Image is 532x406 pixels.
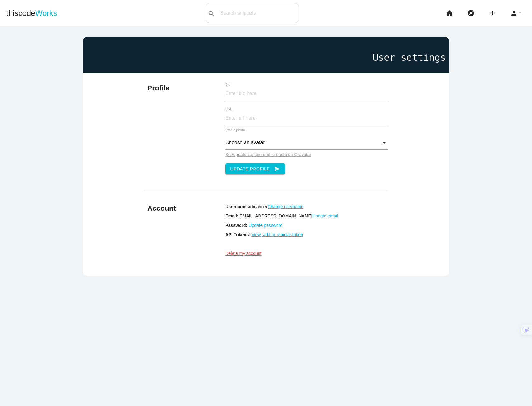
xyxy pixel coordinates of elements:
[225,112,388,125] input: Enter url here
[268,204,303,209] a: Change username
[217,7,299,20] input: Search snippets
[225,152,311,157] a: Set/update custom profile photo on Gravatar
[208,4,215,24] i: search
[225,251,261,256] a: Delete my account
[225,232,250,237] b: API Tokens:
[147,84,169,92] b: Profile
[446,3,453,23] i: home
[225,204,248,209] b: Username:
[249,223,283,228] a: Update password
[489,3,496,23] i: add
[518,3,523,23] i: arrow_drop_down
[225,213,388,218] p: [EMAIL_ADDRESS][DOMAIN_NAME]
[251,232,303,237] a: View, add or remove token
[225,83,360,87] label: Bio
[147,204,176,212] b: Account
[6,3,57,23] a: thiscodeWorks
[225,163,285,174] button: Update Profilesend
[35,9,57,17] span: Works
[274,163,280,174] i: send
[467,3,475,23] i: explore
[225,87,388,100] input: Enter bio here
[312,213,338,218] a: Update email
[206,3,217,23] button: search
[510,3,518,23] i: person
[225,204,388,209] p: admariner
[225,223,247,228] b: Password:
[86,52,446,63] h1: User settings
[225,128,245,132] label: Profile photo
[225,213,238,218] b: Email:
[225,107,360,111] label: URL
